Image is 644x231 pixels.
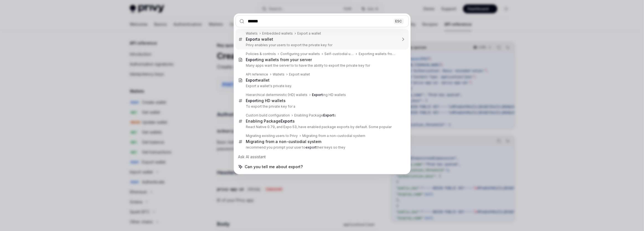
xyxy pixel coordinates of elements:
b: Export [324,113,334,117]
div: ing HD wallets [312,93,346,97]
b: export [306,145,317,149]
b: Export [246,37,258,41]
div: Migrating existing users to Privy [246,134,298,138]
p: Many apps want the server to to have the ability to export the private key for [246,63,397,68]
div: Policies & controls [246,52,276,56]
div: Migrating from a non-custodial system [302,134,366,138]
div: Embedded wallets [262,31,293,36]
div: Exporting wallets from your server [359,52,397,56]
div: Enabling Package s [294,113,336,118]
p: Export a wallet's private key. [246,84,397,88]
div: API reference [246,72,268,77]
div: Hierarchical deterministic (HD) wallets [246,93,308,97]
b: Export [246,98,258,103]
span: Can you tell me about export? [245,164,303,170]
div: Migrating from a non-custodial system [246,139,322,144]
div: Wallets [273,72,285,77]
p: recommend you prompt your user to their keys so they [246,145,397,150]
div: ing HD wallets [246,98,286,103]
p: Privy enables your users to export the private key for [246,43,397,47]
b: Export [246,78,258,82]
div: Wallets [246,31,258,36]
p: To export the private key for a [246,104,397,109]
div: Export a wallet [298,31,321,36]
div: Enabling Package s [246,119,295,124]
b: Export [312,93,323,97]
div: Export wallet [289,72,310,77]
div: Ask AI assistant [236,152,409,162]
div: wallet [246,78,270,83]
b: Export [246,57,258,62]
div: a wallet [246,37,273,42]
div: Configuring your wallets [281,52,320,56]
div: ESC [394,18,404,24]
b: Export [281,119,293,123]
div: ing wallets from your server [246,57,312,62]
div: Self-custodial user wallets [325,52,354,56]
div: Custom build configuration [246,113,290,118]
p: React Native 0.79, and Expo 53, have enabled package exports by default. Some popular [246,125,397,129]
